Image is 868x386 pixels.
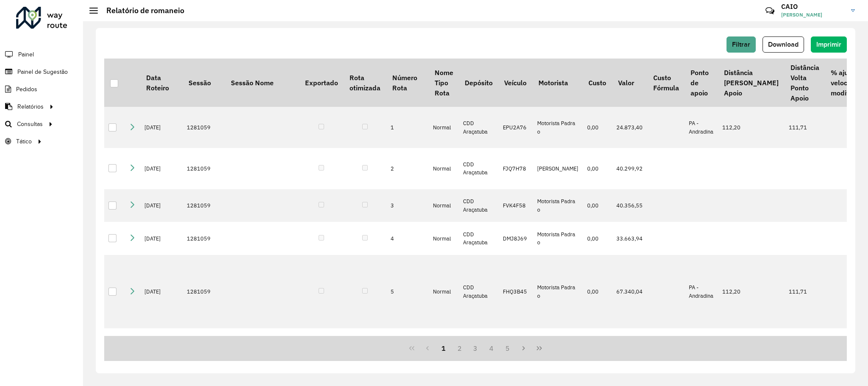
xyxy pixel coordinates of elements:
[583,107,612,148] td: 0,00
[429,148,459,189] td: Normal
[533,59,583,107] th: Motorista
[499,222,533,255] td: DMJ8J69
[718,107,784,148] td: 112,20
[768,41,799,48] span: Download
[533,189,583,222] td: Motorista Padra o
[685,107,718,148] td: PA - Andradina
[583,255,612,329] td: 0,00
[483,340,499,356] button: 4
[140,59,183,107] th: Data Roteiro
[533,107,583,148] td: Motorista Padra o
[140,328,183,361] td: [DATE]
[183,328,225,361] td: 1281059
[225,59,299,107] th: Sessão Nome
[459,328,498,361] td: CDD Araçatuba
[612,222,647,255] td: 33.663,94
[429,189,459,222] td: Normal
[429,255,459,329] td: Normal
[499,59,533,107] th: Veículo
[499,328,533,361] td: DTC3H87
[761,2,779,20] a: Contato Rápido
[429,59,459,107] th: Nome Tipo Rota
[732,41,750,48] span: Filtrar
[140,148,183,189] td: [DATE]
[685,59,718,107] th: Ponto de apoio
[647,59,685,107] th: Custo Fórmula
[583,222,612,255] td: 0,00
[429,107,459,148] td: Normal
[140,189,183,222] td: [DATE]
[386,222,429,255] td: 4
[459,189,498,222] td: CDD Araçatuba
[781,3,845,11] h3: CAIO
[499,107,533,148] td: EPU2A76
[344,59,386,107] th: Rota otimizada
[583,328,612,361] td: 0,00
[785,107,825,148] td: 111,71
[183,222,225,255] td: 1281059
[18,50,34,59] span: Painel
[17,120,43,129] span: Consultas
[516,340,532,356] button: Next Page
[98,6,184,15] h2: Relatório de romaneio
[140,222,183,255] td: [DATE]
[785,59,825,107] th: Distância Volta Ponto Apoio
[459,148,498,189] td: CDD Araçatuba
[816,41,841,48] span: Imprimir
[531,340,547,356] button: Last Page
[533,255,583,329] td: Motorista Padra o
[612,328,647,361] td: 58.377,97
[499,189,533,222] td: FVK4F58
[685,255,718,329] td: PA - Andradina
[140,107,183,148] td: [DATE]
[299,59,344,107] th: Exportado
[17,67,68,76] span: Painel de Sugestão
[468,340,484,356] button: 3
[583,148,612,189] td: 0,00
[183,189,225,222] td: 1281059
[718,255,784,329] td: 112,20
[459,222,498,255] td: CDD Araçatuba
[435,340,452,356] button: 1
[583,59,612,107] th: Custo
[16,85,37,94] span: Pedidos
[183,107,225,148] td: 1281059
[533,222,583,255] td: Motorista Padra o
[459,107,498,148] td: CDD Araçatuba
[183,59,225,107] th: Sessão
[386,59,429,107] th: Número Rota
[386,189,429,222] td: 3
[386,148,429,189] td: 2
[459,255,498,329] td: CDD Araçatuba
[612,255,647,329] td: 67.340,04
[17,102,44,111] span: Relatórios
[583,189,612,222] td: 0,00
[685,328,718,361] td: PA - Andradina
[612,107,647,148] td: 24.873,40
[429,222,459,255] td: Normal
[183,148,225,189] td: 1281059
[781,11,845,19] span: [PERSON_NAME]
[612,59,647,107] th: Valor
[612,148,647,189] td: 40.299,92
[452,340,468,356] button: 2
[386,107,429,148] td: 1
[718,328,784,361] td: 112,20
[386,328,429,361] td: 6
[429,328,459,361] td: Normal
[16,137,32,146] span: Tático
[499,340,516,356] button: 5
[140,255,183,329] td: [DATE]
[718,59,784,107] th: Distância [PERSON_NAME] Apoio
[811,36,847,53] button: Imprimir
[612,189,647,222] td: 40.356,55
[785,255,825,329] td: 111,71
[183,255,225,329] td: 1281059
[533,328,583,361] td: Motorista Padra o
[763,36,804,53] button: Download
[727,36,756,53] button: Filtrar
[386,255,429,329] td: 5
[499,148,533,189] td: FJQ7H78
[459,59,498,107] th: Depósito
[533,148,583,189] td: [PERSON_NAME]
